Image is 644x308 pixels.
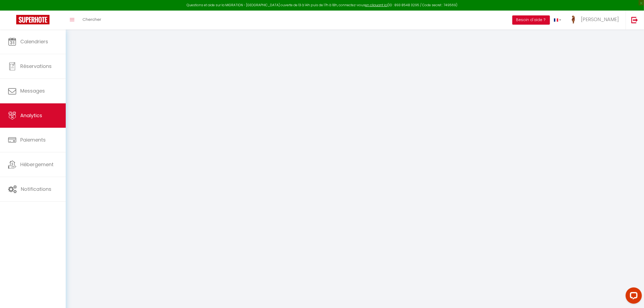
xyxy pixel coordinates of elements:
[82,17,101,22] span: Chercher
[16,15,49,24] img: Super Booking
[20,161,54,168] span: Hébergement
[20,87,45,94] span: Messages
[20,112,42,119] span: Analytics
[512,15,550,25] button: Besoin d'aide ?
[621,285,644,308] iframe: LiveChat chat widget
[365,3,388,7] a: en cliquant ici
[20,38,48,45] span: Calendriers
[78,11,105,30] a: Chercher
[569,15,577,24] img: ...
[565,11,626,30] a: ... [PERSON_NAME]
[631,17,638,23] img: logout
[20,63,52,70] span: Réservations
[581,16,619,23] span: [PERSON_NAME]
[21,186,51,192] span: Notifications
[20,136,46,143] span: Paiements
